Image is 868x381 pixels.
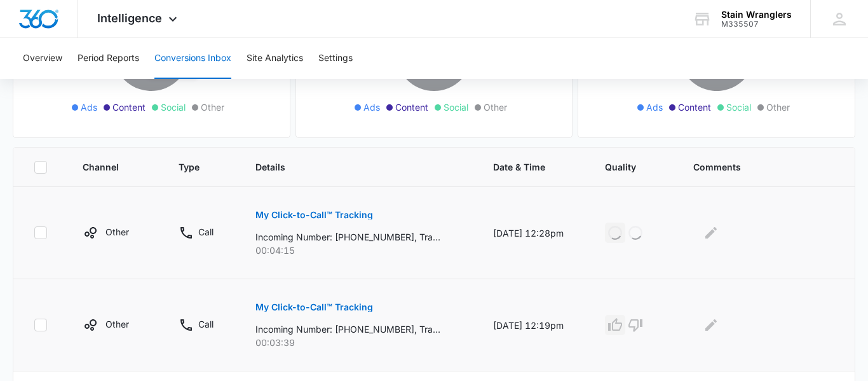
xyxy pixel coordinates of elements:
[693,160,816,174] span: Comments
[605,160,644,174] span: Quality
[255,244,463,257] p: 00:04:15
[198,225,214,239] p: Call
[83,160,130,174] span: Channel
[78,38,139,79] button: Period Reports
[154,38,231,79] button: Conversions Inbox
[726,100,751,114] span: Social
[255,292,373,322] button: My Click-to-Call™ Tracking
[721,10,792,20] div: account name
[81,100,97,114] span: Ads
[493,160,555,174] span: Date & Time
[444,100,468,114] span: Social
[701,315,721,335] button: Edit Comments
[318,38,353,79] button: Settings
[255,303,373,312] p: My Click-to-Call™ Tracking
[179,160,207,174] span: Type
[105,225,129,239] p: Other
[255,322,440,336] p: Incoming Number: [PHONE_NUMBER], Tracking Number: [PHONE_NUMBER], Ring To: [PHONE_NUMBER], Caller...
[484,100,507,114] span: Other
[255,211,373,219] p: My Click-to-Call™ Tracking
[363,100,380,114] span: Ads
[701,223,721,243] button: Edit Comments
[161,100,186,114] span: Social
[201,100,224,114] span: Other
[247,38,303,79] button: Site Analytics
[105,317,129,331] p: Other
[395,100,428,114] span: Content
[766,100,790,114] span: Other
[23,38,62,79] button: Overview
[255,230,440,244] p: Incoming Number: [PHONE_NUMBER], Tracking Number: [PHONE_NUMBER], Ring To: [PHONE_NUMBER], Caller...
[478,279,589,371] td: [DATE] 12:19pm
[255,200,373,230] button: My Click-to-Call™ Tracking
[678,100,711,114] span: Content
[198,317,214,331] p: Call
[646,100,663,114] span: Ads
[112,100,146,114] span: Content
[478,187,589,279] td: [DATE] 12:28pm
[255,336,463,349] p: 00:03:39
[97,11,162,25] span: Intelligence
[721,20,792,29] div: account id
[255,160,444,174] span: Details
